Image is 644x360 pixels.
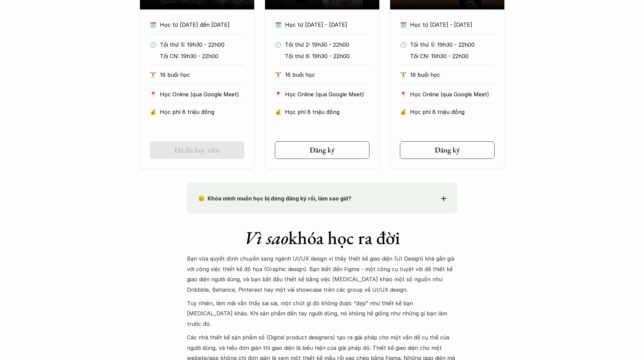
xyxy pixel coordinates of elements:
[150,20,157,30] p: 🗓️
[285,89,369,99] p: Học Online (qua Google Meet)
[160,70,244,80] p: 16 buổi học
[410,70,495,80] p: 16 buổi học
[410,20,495,30] p: Học từ [DATE] - [DATE]
[275,91,282,98] p: 📍
[160,51,254,61] p: Tối CN: 19h30 - 22h00
[174,146,220,154] h5: Đã đủ học viên
[285,51,379,61] p: Tối thứ 6: 19h30 - 22h00
[310,146,335,154] h5: Đăng ký
[160,107,244,117] p: Học phí 8 triệu đồng
[285,70,369,80] p: 16 buổi học
[150,40,157,50] p: 🕙
[400,141,495,159] a: Đăng ký
[410,40,504,50] p: Tối thứ 5: 19h30 - 22h00
[244,226,288,249] em: Vì sao
[275,141,369,159] a: Đăng ký
[275,40,282,50] p: 🕙
[187,227,457,249] h1: khóa học ra đời
[160,89,244,99] p: Học Online (qua Google Meet)
[160,20,244,30] p: Học từ [DATE] đến [DATE]
[187,254,457,295] p: Bạn vừa quyết định chuyển sang ngành UI/UX design vì thấy thiết kế giao diện (UI Design) khá gần ...
[435,146,460,154] h5: Đăng ký
[150,70,157,80] p: 🏋️
[285,20,369,30] p: Học từ [DATE] - [DATE]
[400,40,407,50] p: 🕙
[410,107,495,117] p: Học phí 8 triệu đồng
[150,91,157,98] p: 📍
[400,107,407,117] p: 💰
[285,107,369,117] p: Học phí 8 triệu đồng
[275,20,282,30] p: 🗓️
[410,89,495,99] p: Học Online (qua Google Meet)
[400,91,407,98] p: 📍
[150,107,157,117] p: 💰
[410,51,504,61] p: Tối CN: 19h30 - 22h00
[400,20,407,30] p: 🗓️
[275,107,282,117] p: 💰
[400,70,407,80] p: 🏋️
[285,40,379,50] p: Tối thứ 2: 19h30 - 22h00
[160,40,254,50] p: Tối thứ 5: 19h30 - 22h00
[275,70,282,80] p: 🏋️
[198,195,351,202] strong: 😢 Khóa mình muốn học bị đóng đăng ký rồi, làm sao giờ?
[187,298,457,329] p: Tuy nhiên, làm mãi vẫn thấy sai sai, một chút gì đó không được “đẹp” như thiết kế bạn [MEDICAL_DA...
